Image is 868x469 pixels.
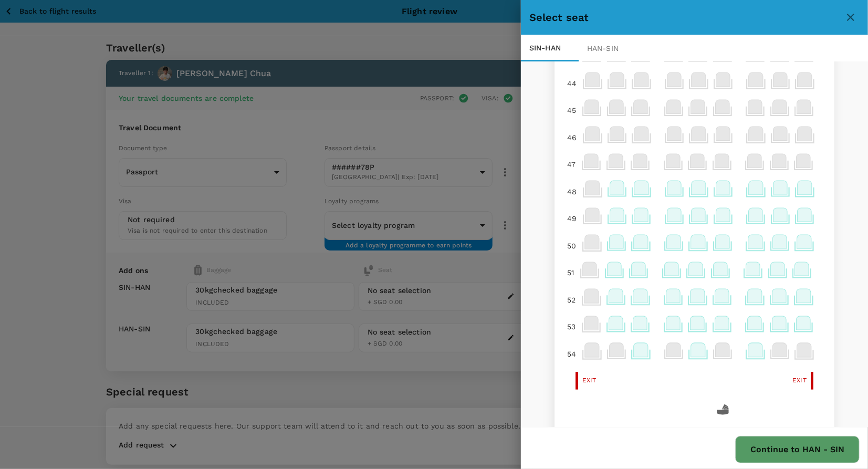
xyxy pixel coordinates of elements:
div: SIN - HAN [521,35,579,61]
button: close [842,8,860,26]
div: 49 [563,209,581,228]
div: Select seat [529,9,842,26]
div: 47 [563,155,580,174]
div: 44 [563,74,581,93]
div: 48 [563,182,581,201]
div: 50 [563,236,580,255]
div: 45 [563,101,580,120]
button: Continue to HAN - SIN [735,436,860,463]
div: 55 [563,402,580,421]
div: 54 [563,345,580,363]
span: Exit [582,376,597,386]
div: 51 [563,263,578,282]
div: 53 [563,317,580,336]
div: 52 [563,290,580,309]
div: 46 [563,128,581,147]
div: HAN - SIN [579,35,636,61]
span: Exit [792,376,807,386]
